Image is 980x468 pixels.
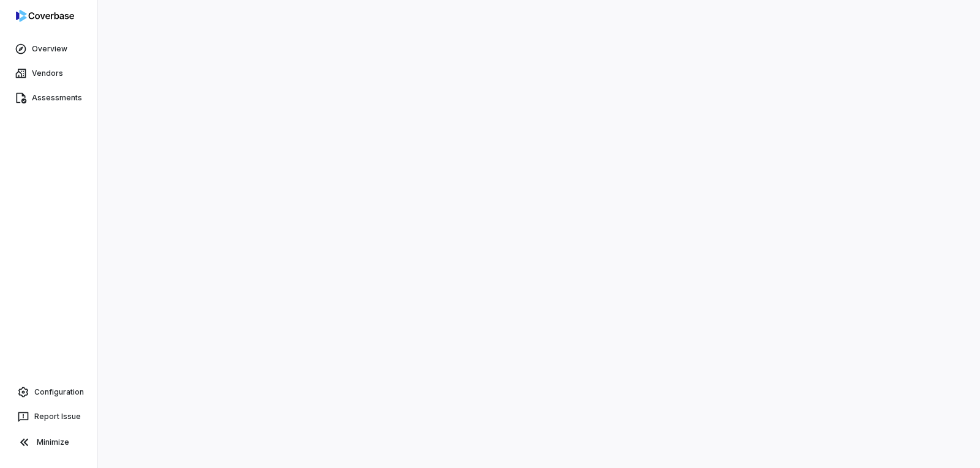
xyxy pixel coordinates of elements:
[2,87,95,109] a: Assessments
[5,430,92,455] button: Minimize
[16,10,74,22] img: logo-D7KZi-bG.svg
[2,62,95,84] a: Vendors
[5,381,92,403] a: Configuration
[2,38,95,60] a: Overview
[5,406,92,428] button: Report Issue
